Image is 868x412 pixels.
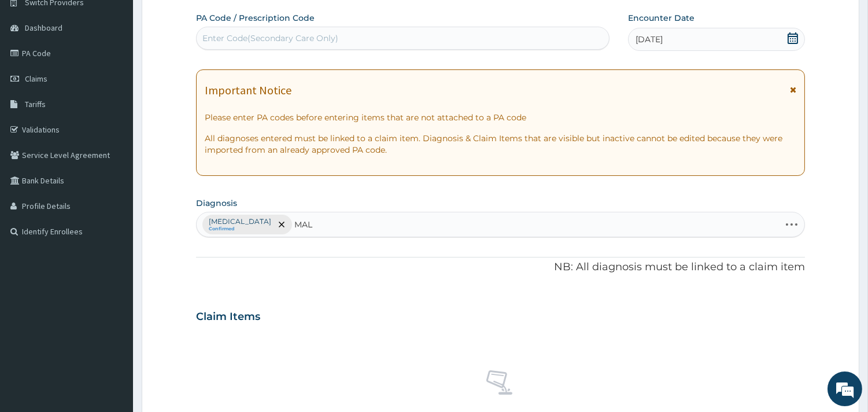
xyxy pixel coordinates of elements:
[25,73,47,84] span: Claims
[25,23,62,33] span: Dashboard
[60,65,194,80] div: Chat with us now
[628,12,695,24] label: Encounter Date
[196,260,805,275] p: NB: All diagnosis must be linked to a claim item
[196,311,260,323] h3: Claim Items
[205,133,796,156] p: All diagnoses entered must be linked to a claim item. Diagnosis & Claim Items that are visible bu...
[25,99,46,109] span: Tariffs
[209,217,271,226] p: [MEDICAL_DATA]
[196,197,237,209] label: Diagnosis
[196,12,315,24] label: PA Code / Prescription Code
[636,34,663,45] span: [DATE]
[190,6,217,34] div: Minimize live chat window
[205,84,291,97] h1: Important Notice
[21,58,47,87] img: d_794563401_company_1708531726252_794563401
[276,219,287,230] span: remove selection option
[202,32,338,44] div: Enter Code(Secondary Care Only)
[209,226,271,232] small: Confirmed
[205,112,796,123] p: Please enter PA codes before entering items that are not attached to a PA code
[67,129,160,246] span: We're online!
[6,282,220,323] textarea: Type your message and hit 'Enter'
